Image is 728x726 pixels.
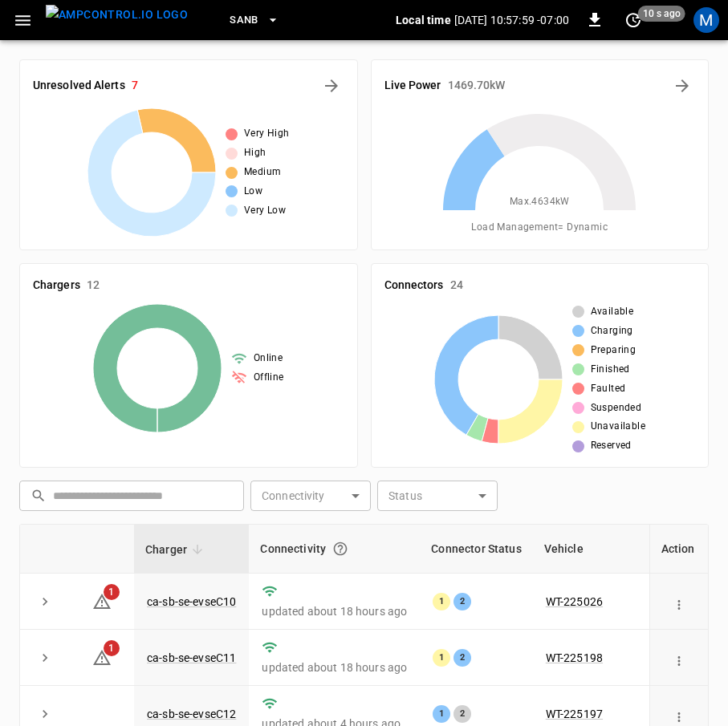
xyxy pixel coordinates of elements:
div: action cell options [668,650,690,666]
span: High [244,145,266,161]
span: 10 s ago [638,6,685,22]
h6: Connectors [384,277,444,294]
th: Connector Status [420,525,532,574]
span: Very Low [244,203,286,219]
span: Suspended [591,400,642,416]
a: ca-sb-se-evseC11 [147,651,236,664]
span: Available [591,304,634,320]
button: All Alerts [319,73,344,99]
th: Action [649,525,708,574]
div: 2 [453,649,471,667]
div: action cell options [668,594,690,610]
p: updated about 18 hours ago [262,659,407,675]
a: 1 [92,594,112,606]
p: Local time [396,12,451,28]
div: 1 [433,705,450,723]
a: ca-sb-se-evseC10 [147,595,236,608]
span: Charging [591,323,633,339]
button: expand row [33,590,57,614]
span: Low [244,184,262,200]
span: Finished [591,362,630,378]
h6: Live Power [384,77,441,95]
span: Medium [244,164,281,180]
span: 1 [104,640,120,656]
h6: 7 [132,77,138,95]
span: Reserved [591,438,632,454]
span: SanB [230,11,258,30]
a: WT-225197 [546,708,603,720]
h6: 12 [87,277,100,294]
p: [DATE] 10:57:59 -07:00 [454,12,569,28]
a: 1 [92,650,112,663]
span: Charger [145,540,208,559]
h6: 1469.70 kW [448,77,506,95]
a: ca-sb-se-evseC12 [147,708,236,720]
p: updated about 18 hours ago [262,603,407,619]
button: Energy Overview [669,73,695,99]
h6: Unresolved Alerts [33,77,125,95]
div: 1 [433,593,450,610]
div: 2 [453,705,471,723]
span: Max. 4634 kW [510,194,570,210]
span: 1 [104,584,120,600]
h6: Chargers [33,277,80,294]
span: Very High [244,126,290,142]
span: Unavailable [591,419,645,435]
button: Connection between the charger and our software. [326,534,355,563]
button: set refresh interval [620,7,646,33]
span: Load Management = Dynamic [471,220,608,236]
th: Vehicle [533,525,646,574]
div: profile-icon [693,7,719,33]
div: action cell options [668,706,690,722]
div: 2 [453,593,471,610]
img: ampcontrol.io logo [46,5,188,25]
div: 1 [433,649,450,667]
a: WT-225198 [546,651,603,664]
div: Connectivity [260,534,409,563]
button: SanB [223,5,286,36]
span: Faulted [591,381,626,397]
button: expand row [33,646,57,670]
a: WT-225026 [546,595,603,608]
span: Online [254,351,283,367]
span: Offline [254,370,284,386]
span: Preparing [591,343,636,359]
button: expand row [33,702,57,726]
